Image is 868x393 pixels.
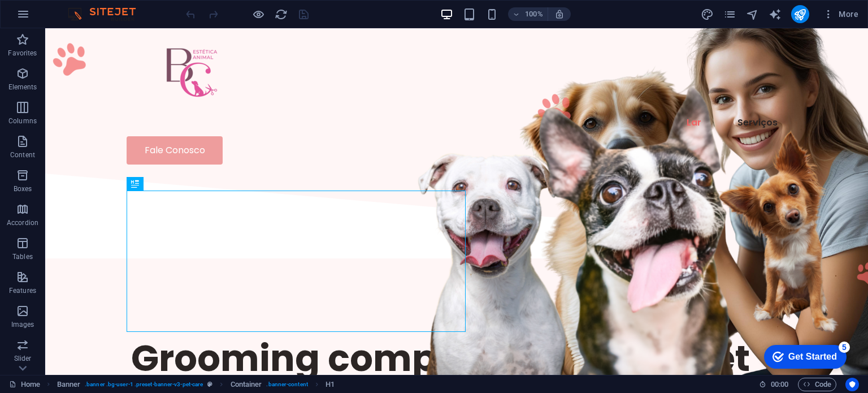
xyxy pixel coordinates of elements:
[12,252,33,261] p: Tables
[9,6,92,29] div: Get Started 5 items remaining, 0% complete
[771,378,788,391] span: 00 00
[266,378,307,391] span: . banner-content
[207,381,212,387] i: This element is a customizable preset
[57,378,335,391] nav: breadcrumb
[274,7,288,21] button: reload
[251,7,265,21] button: Click here to leave preview mode and continue editing
[723,8,736,21] i: Pages (Ctrl+Alt+S)
[759,378,789,391] h6: Session time
[14,184,32,193] p: Boxes
[803,378,831,391] span: Code
[823,8,858,20] span: More
[57,378,81,391] span: Click to select. Double-click to edit
[11,320,34,329] p: Images
[554,9,565,19] i: On resize automatically adjust zoom level to fit chosen device.
[9,286,36,295] p: Features
[84,2,95,14] div: 5
[7,218,38,227] p: Accordion
[779,380,780,388] span: :
[33,12,82,23] div: Get Started
[10,150,35,159] p: Content
[231,378,262,391] span: Click to select. Double-click to edit
[723,7,737,21] button: pages
[769,8,782,21] i: AI Writer
[746,7,759,21] button: navigator
[9,378,40,391] a: Click to cancel selection. Double-click to open Pages
[701,8,714,21] i: Design (Ctrl+Alt+Y)
[14,354,32,363] p: Slider
[8,83,37,92] p: Elements
[798,378,836,391] button: Code
[325,378,335,391] span: Click to select. Double-click to edit
[8,116,37,126] p: Columns
[508,7,548,21] button: 100%
[769,7,782,21] button: text_generator
[793,8,806,21] i: Publish
[65,7,150,21] img: Editor Logo
[701,7,714,21] button: design
[818,5,863,23] button: More
[85,378,203,391] span: . banner .bg-user-1 .preset-banner-v3-pet-care
[791,5,809,23] button: publish
[525,7,543,21] h6: 100%
[845,378,859,391] button: Usercentrics
[8,49,37,58] p: Favorites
